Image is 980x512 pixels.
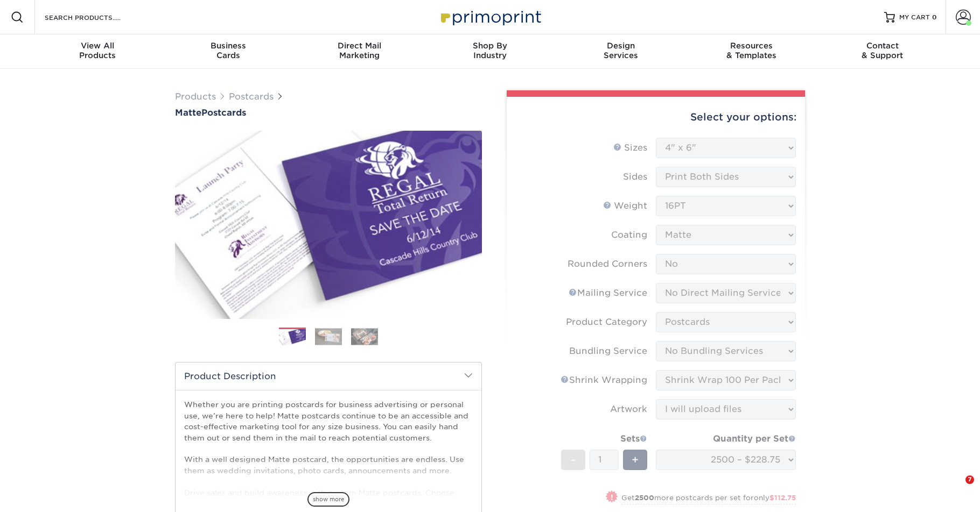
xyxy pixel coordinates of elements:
[817,34,948,69] a: Contact& Support
[899,13,930,22] span: MY CART
[555,41,686,60] div: Services
[932,13,937,21] span: 0
[294,41,425,51] span: Direct Mail
[32,34,163,69] a: View AllProducts
[555,41,686,51] span: Design
[686,41,817,51] span: Resources
[175,108,201,118] span: Matte
[425,34,556,69] a: Shop ByIndustry
[351,328,378,345] img: Postcards 03
[175,91,216,102] a: Products
[175,108,482,118] h1: Postcards
[307,492,349,507] span: show more
[686,41,817,60] div: & Templates
[44,11,149,24] input: SEARCH PRODUCTS.....
[515,97,796,138] div: Select your options:
[294,41,425,60] div: Marketing
[425,41,556,60] div: Industry
[817,41,948,60] div: & Support
[163,41,294,51] span: Business
[315,328,342,345] img: Postcards 02
[32,41,163,60] div: Products
[425,41,556,51] span: Shop By
[229,91,274,102] a: Postcards
[294,34,425,69] a: Direct MailMarketing
[817,41,948,51] span: Contact
[175,119,482,331] img: Matte 01
[436,5,544,29] img: Primoprint
[965,475,974,484] span: 7
[163,34,294,69] a: BusinessCards
[163,41,294,60] div: Cards
[943,475,969,501] iframe: Intercom live chat
[175,108,482,118] a: MattePostcards
[32,41,163,51] span: View All
[555,34,686,69] a: DesignServices
[279,328,306,347] img: Postcards 01
[176,362,481,390] h2: Product Description
[686,34,817,69] a: Resources& Templates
